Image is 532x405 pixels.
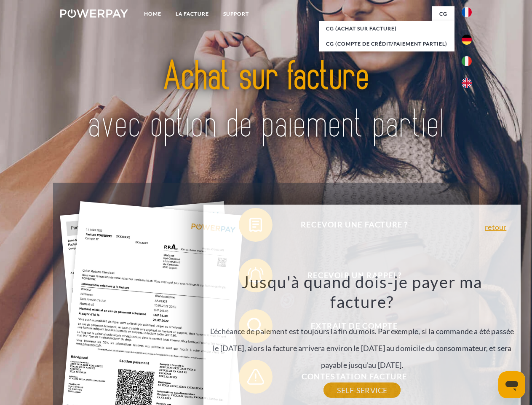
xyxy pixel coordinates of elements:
a: Support [216,6,256,22]
iframe: Bouton de lancement de la fenêtre de messagerie [498,371,525,398]
img: it [462,56,472,66]
a: SELF-SERVICE [323,383,401,398]
img: de [462,35,472,45]
a: retour [485,223,506,231]
img: en [462,78,472,88]
img: logo-powerpay-white.svg [60,9,128,18]
a: CG [432,6,454,22]
div: L'échéance de paiement est toujours la fin du mois. Par exemple, si la commande a été passée le [... [209,272,516,390]
a: CG (Compte de crédit/paiement partiel) [319,36,454,51]
a: LA FACTURE [168,6,216,22]
h3: Jusqu'à quand dois-je payer ma facture? [209,272,516,312]
img: title-powerpay_fr.svg [80,40,452,162]
a: CG (achat sur facture) [319,21,454,36]
a: Home [137,6,168,22]
img: fr [462,7,472,17]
